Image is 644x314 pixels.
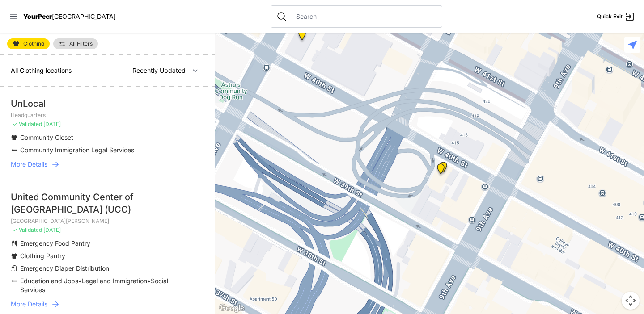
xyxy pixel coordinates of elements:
a: More Details [11,160,204,169]
a: More Details [11,300,204,309]
p: [GEOGRAPHIC_DATA][PERSON_NAME] [11,218,204,225]
a: All Filters [53,38,98,49]
span: All Clothing locations [11,67,72,74]
span: Quick Exit [597,13,623,20]
span: Community Closet [20,134,73,141]
p: Headquarters [11,112,204,119]
span: ✓ Validated [13,121,42,127]
span: More Details [11,300,47,309]
span: [DATE] [43,121,61,127]
span: More Details [11,160,47,169]
span: [DATE] [43,226,61,233]
span: Legal and Immigration [82,277,147,285]
span: Community Immigration Legal Services [20,146,134,154]
span: YourPeer [23,13,52,20]
span: Emergency Food Pantry [20,239,90,247]
div: New York [297,29,308,44]
span: • [78,277,82,285]
span: Clothing [23,41,44,46]
button: Map camera controls [622,292,640,310]
span: Education and Jobs [20,277,78,285]
img: Google [217,302,246,314]
a: Clothing [7,38,50,49]
div: Metro Baptist Church [438,162,449,176]
a: YourPeer[GEOGRAPHIC_DATA] [23,14,116,19]
span: [GEOGRAPHIC_DATA] [52,13,116,20]
span: Emergency Diaper Distribution [20,264,109,272]
a: Open this area in Google Maps (opens a new window) [217,302,246,314]
input: Search [291,12,436,21]
span: Clothing Pantry [20,252,65,260]
div: United Community Center of [GEOGRAPHIC_DATA] (UCC) [11,191,204,216]
span: • [147,277,151,285]
span: ✓ Validated [13,226,42,233]
span: All Filters [69,41,93,46]
div: Metro Baptist Church [435,163,446,178]
div: UnLocal [11,97,204,110]
a: Quick Exit [597,11,635,22]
